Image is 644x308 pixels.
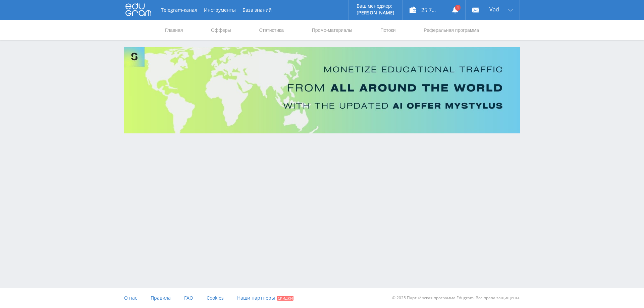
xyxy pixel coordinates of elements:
a: Правила [151,288,171,308]
a: Cookies [207,288,224,308]
a: FAQ [184,288,193,308]
span: FAQ [184,295,193,301]
span: О нас [124,295,137,301]
span: Vad [489,7,499,12]
a: Офферы [210,20,232,40]
span: Наши партнеры [237,295,275,301]
span: Правила [151,295,171,301]
a: Наши партнеры Скидки [237,288,293,308]
div: © 2025 Партнёрская программа Edugram. Все права защищены. [325,288,520,308]
a: Промо-материалы [311,20,353,40]
img: Banner [124,47,520,133]
a: Статистика [258,20,284,40]
p: [PERSON_NAME] [357,10,394,15]
a: Реферальная программа [423,20,480,40]
a: Главная [164,20,183,40]
span: Cookies [207,295,224,301]
a: О нас [124,288,137,308]
a: Потоки [380,20,396,40]
span: Скидки [277,296,293,301]
p: Ваш менеджер: [357,3,394,9]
